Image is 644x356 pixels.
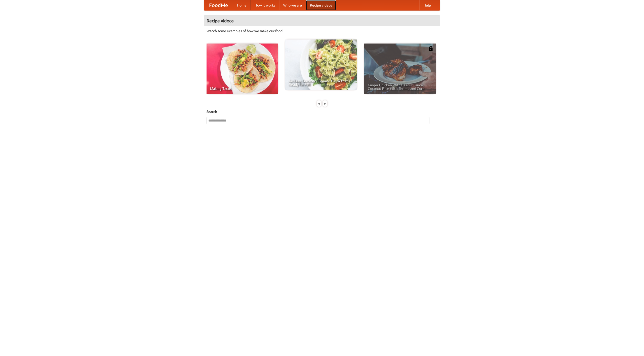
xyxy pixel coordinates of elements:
h5: Search [207,109,437,114]
a: Recipe videos [306,0,336,10]
a: An Easy, Summery Tomato Pasta That's Ready for Fall [285,39,357,90]
h4: Recipe videos [204,16,440,26]
a: How it works [251,0,279,10]
span: An Easy, Summery Tomato Pasta That's Ready for Fall [289,79,353,86]
a: Home [233,0,251,10]
p: Watch some examples of how we make our food! [207,28,437,33]
a: Who we are [279,0,306,10]
div: « [317,100,321,107]
a: Making Tacos [207,44,278,94]
a: FoodMe [204,0,233,10]
span: Making Tacos [210,87,274,90]
div: » [323,100,327,107]
img: 483408.png [428,46,433,51]
a: Help [419,0,435,10]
